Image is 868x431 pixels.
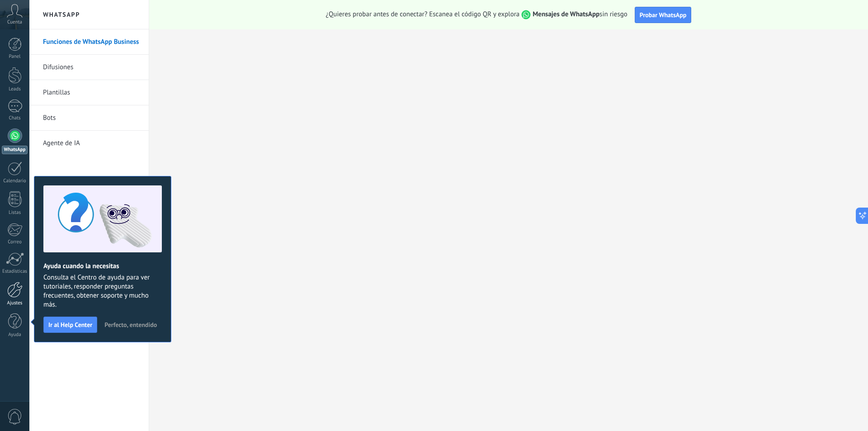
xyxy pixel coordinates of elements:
a: Difusiones [43,55,140,80]
strong: Mensajes de WhatsApp [533,10,599,19]
a: Plantillas [43,80,140,105]
div: Listas [2,210,28,216]
span: Perfecto, entendido [104,322,157,328]
li: Plantillas [29,80,149,105]
li: Agente de IA [29,131,149,156]
div: Chats [2,115,28,121]
button: Ir al Help Center [43,317,97,333]
span: Consulta el Centro de ayuda para ver tutoriales, responder preguntas frecuentes, obtener soporte ... [43,273,162,309]
li: Funciones de WhatsApp Business [29,29,149,55]
div: Calendario [2,178,28,184]
span: Probar WhatsApp [640,11,687,19]
a: Bots [43,105,140,131]
span: Ir al Help Center [48,322,92,328]
span: Cuenta [7,19,22,25]
h2: Ayuda cuando la necesitas [43,262,162,270]
li: Bots [29,105,149,131]
div: Leads [2,86,28,92]
div: Ayuda [2,332,28,338]
div: WhatsApp [2,146,28,154]
span: ¿Quieres probar antes de conectar? Escanea el código QR y explora sin riesgo [326,10,627,19]
div: Estadísticas [2,269,28,275]
a: Funciones de WhatsApp Business [43,29,140,55]
div: Panel [2,54,28,60]
div: Correo [2,239,28,245]
li: Difusiones [29,55,149,80]
div: Ajustes [2,300,28,306]
button: Perfecto, entendido [100,318,161,332]
button: Probar WhatsApp [635,7,692,23]
a: Agente de IA [43,131,140,156]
